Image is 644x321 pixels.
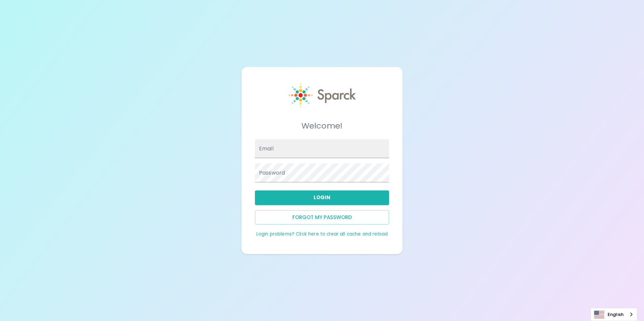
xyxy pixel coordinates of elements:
[255,120,389,131] h5: Welcome!
[591,308,637,321] a: English
[590,308,637,321] aside: Language selected: English
[255,210,389,224] button: Forgot my password
[590,308,637,321] div: Language
[289,83,356,107] img: Sparck logo
[256,231,388,237] a: Login problems? Click here to clear all cache and reload
[255,190,389,205] button: Login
